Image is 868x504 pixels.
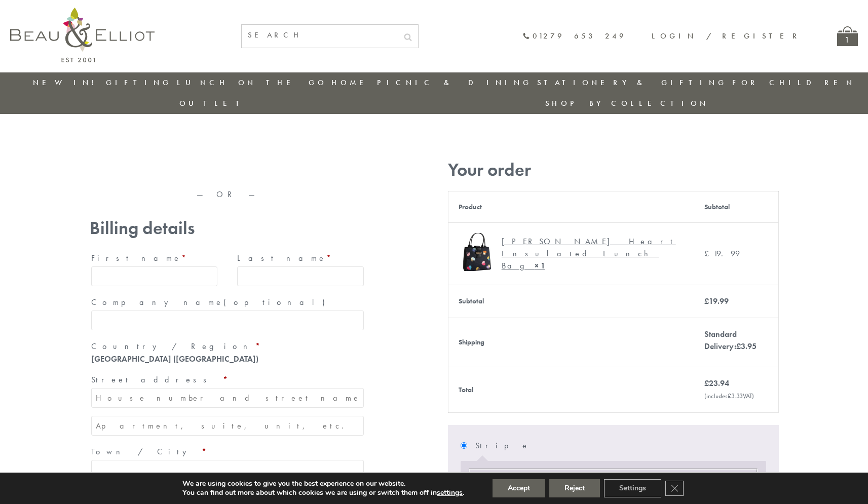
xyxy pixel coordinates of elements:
[437,488,463,497] button: settings
[377,77,532,88] a: Picnic & Dining
[837,26,858,46] a: 1
[237,250,364,266] label: Last name
[704,329,757,352] label: Standard Delivery:
[694,191,778,222] th: Subtotal
[704,296,709,306] span: £
[331,77,372,88] a: Home
[182,488,464,497] p: You can find out more about which cookies we are using or switch them off in .
[91,354,258,364] strong: [GEOGRAPHIC_DATA] ([GEOGRAPHIC_DATA])
[459,233,685,275] a: Emily Heart Insulated Lunch Bag [PERSON_NAME] Heart Insulated Lunch Bag× 1
[732,77,855,88] a: For Children
[242,25,398,46] input: SEARCH
[704,296,729,306] bdi: 19.99
[10,8,155,62] img: logo
[704,378,709,389] span: £
[604,479,661,497] button: Settings
[91,388,364,408] input: House number and street name
[475,438,766,454] label: Stripe
[448,285,694,318] th: Subtotal
[704,248,713,259] span: £
[549,479,600,497] button: Reject
[652,31,802,41] a: Login / Register
[223,297,331,307] span: (optional)
[228,156,367,160] iframe: Secure express checkout frame
[33,77,101,88] a: New in!
[728,392,731,400] span: £
[91,294,364,311] label: Company name
[106,77,172,88] a: Gifting
[704,392,754,400] small: (includes VAT)
[704,378,729,389] bdi: 23.94
[537,77,727,88] a: Stationery & Gifting
[493,479,545,497] button: Accept
[502,236,677,272] div: [PERSON_NAME] Heart Insulated Lunch Bag
[665,481,684,496] button: Close GDPR Cookie Banner
[545,98,709,108] a: Shop by collection
[522,32,626,41] a: 01279 653 249
[90,190,365,199] p: — OR —
[704,248,740,259] bdi: 19.99
[177,77,327,88] a: Lunch On The Go
[728,392,743,400] span: 3.33
[736,341,741,352] span: £
[91,372,364,388] label: Street address
[88,156,227,180] iframe: Secure express checkout frame
[179,98,247,108] a: Outlet
[448,367,694,412] th: Total
[535,260,545,271] strong: × 1
[448,160,779,180] h3: Your order
[182,479,464,488] p: We are using cookies to give you the best experience on our website.
[448,191,694,222] th: Product
[91,338,364,355] label: Country / Region
[448,318,694,367] th: Shipping
[91,416,364,436] input: Apartment, suite, unit, etc. (optional)
[90,218,365,239] h3: Billing details
[736,341,757,352] bdi: 3.95
[91,444,364,460] label: Town / City
[91,250,218,266] label: First name
[459,233,497,271] img: Emily Heart Insulated Lunch Bag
